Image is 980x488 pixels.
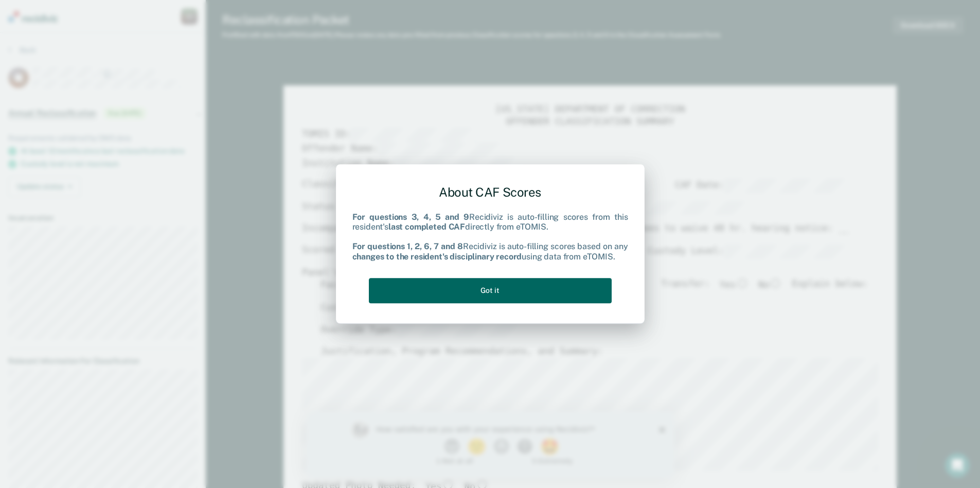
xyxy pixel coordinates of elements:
[211,28,229,43] button: 4
[352,177,628,208] div: About CAF Scores
[70,46,167,53] div: 1 - Not at all
[161,28,182,43] button: 2
[187,28,205,43] button: 3
[138,28,156,43] button: 1
[226,46,323,53] div: 5 - Extremely
[352,212,628,262] div: Recidiviz is auto-filling scores from this resident's directly from eTOMIS. Recidiviz is auto-fil...
[70,13,308,23] div: How satisfied are you with your experience using Recidiviz?
[388,222,465,232] b: last completed CAF
[352,212,470,222] b: For questions 3, 4, 5 and 9
[369,278,612,303] button: Got it
[353,15,359,22] div: Close survey
[45,10,62,27] img: Profile image for Kim
[352,252,522,262] b: changes to the resident's disciplinary record
[352,242,463,252] b: For questions 1, 2, 6, 7 and 8
[234,28,255,43] button: 5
